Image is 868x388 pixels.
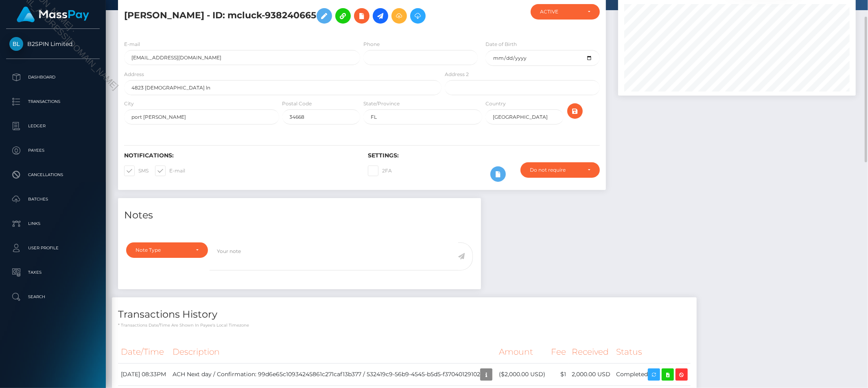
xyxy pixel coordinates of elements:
[548,341,569,363] th: Fee
[9,291,96,303] p: Search
[520,162,600,178] button: Do not require
[118,341,170,363] th: Date/Time
[124,208,475,222] h4: Notes
[170,363,496,386] td: ACH Next day / Confirmation: 99d6e65c10934245861c271caf13b377 / 532419c9-56b9-4545-b5d5-f37040129102
[368,166,392,176] label: 2FA
[6,140,100,161] a: Payees
[530,167,581,173] div: Do not require
[496,363,548,386] td: ($2,000.00 USD)
[9,96,96,108] p: Transactions
[124,41,140,48] label: E-mail
[124,152,356,159] h6: Notifications:
[9,120,96,132] p: Ledger
[613,341,691,363] th: Status
[124,100,134,107] label: City
[118,307,691,322] h4: Transactions History
[531,4,600,20] button: ACTIVE
[6,40,100,48] span: B2SPIN Limited
[9,218,96,230] p: Links
[6,189,100,209] a: Batches
[9,169,96,181] p: Cancellations
[282,100,312,107] label: Postal Code
[9,193,96,205] p: Batches
[124,166,149,176] label: SMS
[445,71,469,78] label: Address 2
[613,363,691,386] td: Completed
[6,287,100,307] a: Search
[124,71,144,78] label: Address
[170,341,496,363] th: Description
[569,341,613,363] th: Received
[124,4,437,28] h5: [PERSON_NAME] - ID: mcluck-938240665
[548,363,569,386] td: $1
[6,262,100,283] a: Taxes
[6,67,100,87] a: Dashboard
[540,9,581,15] div: ACTIVE
[155,166,185,176] label: E-mail
[9,71,96,83] p: Dashboard
[6,92,100,112] a: Transactions
[368,152,599,159] h6: Settings:
[9,266,96,279] p: Taxes
[496,341,548,363] th: Amount
[6,238,100,258] a: User Profile
[569,363,613,386] td: 2,000.00 USD
[136,247,189,253] div: Note Type
[485,41,517,48] label: Date of Birth
[6,165,100,185] a: Cancellations
[6,214,100,234] a: Links
[9,242,96,254] p: User Profile
[9,37,23,51] img: B2SPIN Limited
[17,7,89,22] img: MassPay Logo
[373,8,388,24] a: Initiate Payout
[363,41,380,48] label: Phone
[485,100,506,107] label: Country
[126,242,208,258] button: Note Type
[118,363,170,386] td: [DATE] 08:33PM
[6,116,100,136] a: Ledger
[9,144,96,157] p: Payees
[363,100,400,107] label: State/Province
[118,322,691,328] p: * Transactions date/time are shown in payee's local timezone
